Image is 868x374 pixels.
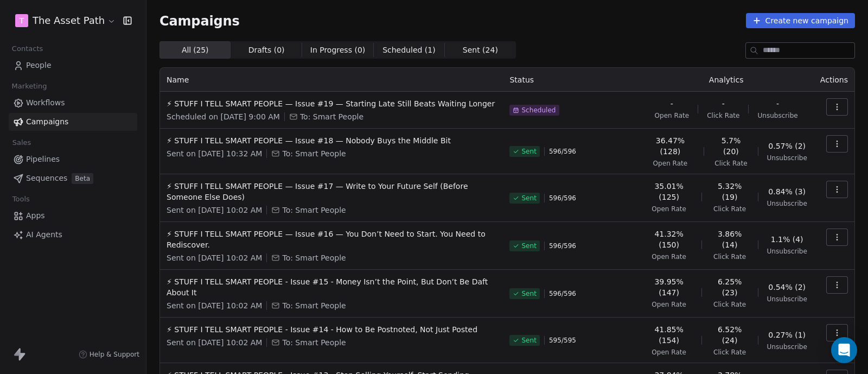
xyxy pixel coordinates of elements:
[282,300,346,311] span: To: Smart People
[776,98,779,109] span: -
[20,15,24,26] span: T
[639,68,813,92] th: Analytics
[746,13,855,28] button: Create new campaign
[167,229,496,250] span: ⚡ STUFF I TELL SMART PEOPLE — Issue #16 — You Don’t Need to Start. You Need to Rediscover.
[768,329,806,340] span: 0.27% (1)
[8,135,36,151] span: Sales
[160,68,503,92] th: Name
[167,135,496,146] span: ⚡ STUFF I TELL SMART PEOPLE — Issue #18 — Nobody Buys the Middle Bit
[9,150,137,168] a: Pipelines
[521,242,536,250] span: Sent
[768,141,806,151] span: 0.57% (2)
[549,289,576,298] span: 596 / 596
[768,282,806,293] span: 0.54% (2)
[645,229,692,250] span: 41.32% (150)
[9,169,137,187] a: SequencesBeta
[310,45,366,56] span: In Progress ( 0 )
[645,276,692,298] span: 39.95% (147)
[167,181,496,202] span: ⚡ STUFF I TELL SMART PEOPLE — Issue #17 — Write to Your Future Self (Before Someone Else Does)
[521,336,536,345] span: Sent
[521,147,536,156] span: Sent
[9,207,137,225] a: Apps
[671,98,673,109] span: -
[9,226,137,244] a: AI Agents
[282,337,346,348] span: To: Smart People
[711,229,749,250] span: 3.86% (14)
[711,181,749,202] span: 5.32% (19)
[521,194,536,202] span: Sent
[26,229,62,240] span: AI Agents
[8,191,34,207] span: Tools
[713,348,746,357] span: Click Rate
[7,78,52,94] span: Marketing
[652,205,686,213] span: Open Rate
[13,11,116,30] button: TThe Asset Path
[714,159,747,168] span: Click Rate
[652,300,686,309] span: Open Rate
[9,94,137,112] a: Workflows
[167,252,262,263] span: Sent on [DATE] 10:02 AM
[167,98,496,109] span: ⚡ STUFF I TELL SMART PEOPLE — Issue #19 — Starting Late Still Beats Waiting Longer
[814,68,854,92] th: Actions
[26,97,65,109] span: Workflows
[549,147,576,156] span: 596 / 596
[463,45,498,56] span: Sent ( 24 )
[713,252,746,261] span: Click Rate
[9,113,137,131] a: Campaigns
[282,205,346,215] span: To: Smart People
[167,337,262,348] span: Sent on [DATE] 10:02 AM
[159,13,240,28] span: Campaigns
[549,194,576,202] span: 596 / 596
[90,350,139,359] span: Help & Support
[722,98,725,109] span: -
[767,295,807,303] span: Unsubscribe
[768,186,806,197] span: 0.84% (3)
[9,56,137,74] a: People
[167,276,496,298] span: ⚡ STUFF I TELL SMART PEOPLE - Issue #15 - Money Isn’t the Point, But Don’t Be Daft About It
[521,106,556,115] span: Scheduled
[767,343,807,351] span: Unsubscribe
[652,252,686,261] span: Open Rate
[282,252,346,263] span: To: Smart People
[167,148,262,159] span: Sent on [DATE] 10:32 AM
[767,199,807,208] span: Unsubscribe
[831,337,857,363] div: Open Intercom Messenger
[711,324,749,346] span: 6.52% (24)
[79,350,139,359] a: Help & Support
[645,135,695,157] span: 36.47% (128)
[713,300,746,309] span: Click Rate
[7,41,48,57] span: Contacts
[645,324,692,346] span: 41.85% (154)
[652,348,686,357] span: Open Rate
[167,205,262,215] span: Sent on [DATE] 10:02 AM
[713,205,746,213] span: Click Rate
[767,247,807,256] span: Unsubscribe
[26,60,52,71] span: People
[26,116,68,128] span: Campaigns
[167,324,496,335] span: ⚡ STUFF I TELL SMART PEOPLE - Issue #14 - How to Be Postnoted, Not Just Posted
[26,210,45,221] span: Apps
[549,336,576,345] span: 595 / 595
[655,111,690,120] span: Open Rate
[167,300,262,311] span: Sent on [DATE] 10:02 AM
[26,154,60,165] span: Pipelines
[382,45,436,56] span: Scheduled ( 1 )
[282,148,346,159] span: To: Smart People
[521,289,536,298] span: Sent
[653,159,688,168] span: Open Rate
[645,181,692,202] span: 35.01% (125)
[707,111,739,120] span: Click Rate
[549,242,576,250] span: 596 / 596
[33,14,105,28] span: The Asset Path
[757,111,797,120] span: Unsubscribe
[767,154,807,162] span: Unsubscribe
[300,111,363,122] span: To: Smart People
[503,68,639,92] th: Status
[26,173,67,184] span: Sequences
[248,45,285,56] span: Drafts ( 0 )
[713,135,749,157] span: 5.7% (20)
[711,276,749,298] span: 6.25% (23)
[72,173,93,184] span: Beta
[167,111,280,122] span: Scheduled on [DATE] 9:00 AM
[771,234,803,245] span: 1.1% (4)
